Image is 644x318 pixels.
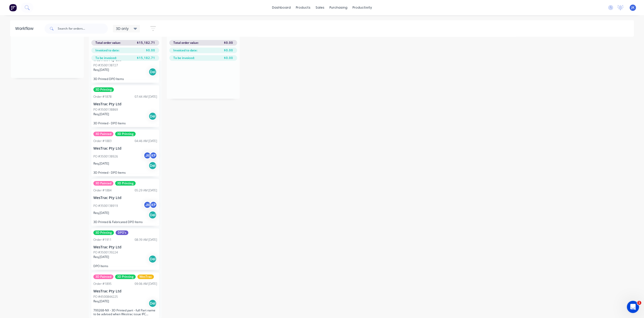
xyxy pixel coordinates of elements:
span: $0.00 [146,48,155,53]
p: PO #4500844225 [93,294,118,299]
div: 3D Painted3D PrintingWesTracOrder #189509:06 AM [DATE]WesTrac Pty LtdPO #4500844225Req.[DATE]Del7... [91,272,159,318]
div: 09:06 AM [DATE] [135,282,157,286]
span: $15,182.71 [137,41,155,45]
div: Del [149,68,157,76]
div: Del [149,211,157,219]
span: Total order value: [173,41,199,45]
span: Invoiced to date: [173,48,197,53]
div: 05:29 AM [DATE] [135,188,157,193]
div: KP [150,152,157,159]
span: To be invoiced: [95,56,117,60]
div: JK [143,201,151,209]
p: Req. [DATE] [93,112,109,116]
p: Req. [DATE] [93,299,109,304]
div: Order #1895 [93,282,112,286]
div: Del [149,112,157,120]
p: Req. [DATE] [93,255,109,259]
a: dashboard [269,4,293,11]
p: 700268-NX - 3D Printed part - full Part name to be advised when Westrac issue IFC drawing(s) [93,308,157,316]
span: $0.00 [224,41,233,45]
div: 3D Painted3D PrintingOrder #188405:29 AM [DATE]WesTrac Pty LtdPO #3500138919JKKPReq.[DATE]Del3D P... [91,179,159,226]
div: products [293,4,313,11]
span: 1 [637,301,641,305]
p: PO #3500138926 [93,154,118,159]
div: Workflow [15,26,36,32]
span: Invoiced to date: [95,48,119,53]
div: 04:46 AM [DATE] [135,139,157,143]
p: WesTrac Pty Ltd [93,196,157,200]
p: 3D Printed - DPO Items [93,171,157,174]
p: PO #3500138727 [93,63,118,68]
p: Req. [DATE] [93,68,109,72]
p: 3D Printed - DPO Items [93,121,157,125]
span: $0.00 [224,56,233,60]
p: Req. [DATE] [93,161,109,166]
div: 3D Printing [115,132,136,136]
div: 3D Printing [93,87,114,92]
div: 3D Printing [115,181,136,186]
div: Order #1884 [93,188,112,193]
div: Order #1878 [93,94,112,99]
div: 3D Printing [115,274,136,279]
p: WesTrac Pty Ltd [93,245,157,249]
div: 3D Painted [93,274,113,279]
div: Del [149,299,157,307]
p: 3D Printed & Fabricated DPO Items [93,220,157,224]
p: Req. [DATE] [93,211,109,215]
div: WesTrac [137,274,154,279]
span: 3D only [116,26,129,31]
div: 3D Printing [93,230,114,235]
div: DPO's [116,230,128,235]
div: 3D PrintingOrder #187807:44 AM [DATE]WesTrac Pty LtdPO #3500138869Req.[DATE]Del3D Printed - DPO I... [91,85,159,127]
input: Search for orders... [58,24,108,34]
div: purchasing [327,4,350,11]
span: $15,182.71 [137,56,155,60]
div: WesTrac Pty LtdPO #3500138727Req.[DATE]Del3D Printed DPO Items [91,41,159,83]
div: KP [150,201,157,209]
p: PO #3500138919 [93,204,118,208]
div: Order #1883 [93,139,112,143]
img: Factory [9,4,17,11]
span: JK [631,5,634,10]
p: DPO Items [93,264,157,268]
p: PO #3500139224 [93,250,118,255]
iframe: Intercom live chat [627,301,639,313]
p: WesTrac Pty Ltd [93,289,157,293]
div: Order #1911 [93,237,112,242]
p: WesTrac Pty Ltd [93,102,157,106]
div: 07:44 AM [DATE] [135,94,157,99]
span: To be invoiced: [173,56,195,60]
div: 08:39 AM [DATE] [135,237,157,242]
p: PO #3500138869 [93,107,118,112]
p: 3D Printed DPO Items [93,77,157,81]
div: 3D PrintingDPO'sOrder #191108:39 AM [DATE]WesTrac Pty LtdPO #3500139224Req.[DATE]DelDPO Items [91,228,159,270]
div: Del [149,255,157,263]
div: productivity [350,4,375,11]
div: 3D Painted [93,181,113,186]
div: Del [149,162,157,170]
div: 3D Painted3D PrintingOrder #188304:46 AM [DATE]WesTrac Pty LtdPO #3500138926JKKPReq.[DATE]Del3D P... [91,130,159,176]
span: Total order value: [95,41,121,45]
div: sales [313,4,327,11]
p: WesTrac Pty Ltd [93,146,157,151]
span: $0.00 [224,48,233,53]
div: JK [143,152,151,159]
div: 3D Painted [93,132,113,136]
